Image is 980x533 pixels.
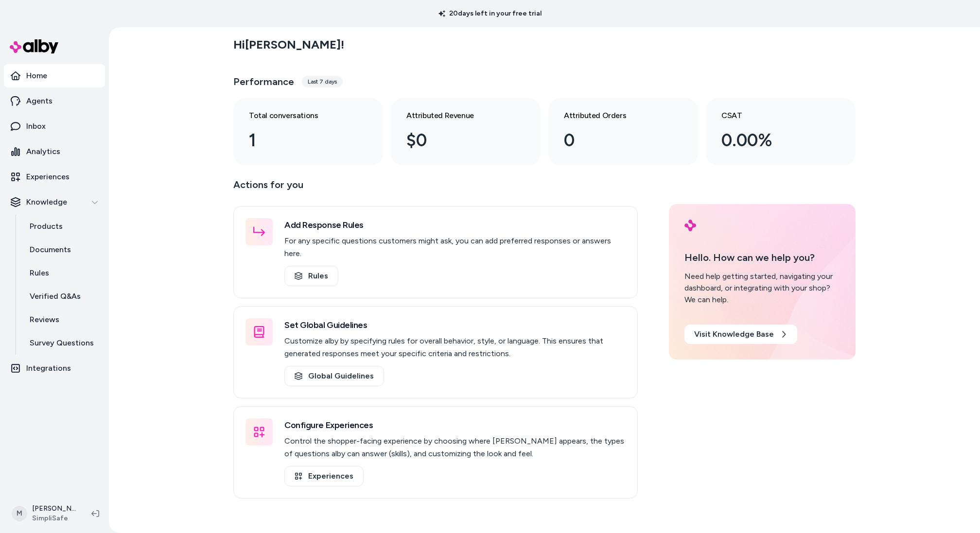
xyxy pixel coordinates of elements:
a: Documents [20,238,105,261]
span: SimpliSafe [32,514,76,523]
p: 20 days left in your free trial [433,9,547,18]
a: Visit Knowledge Base [684,325,797,344]
a: Global Guidelines [284,366,384,386]
a: Home [4,64,105,87]
h3: Configure Experiences [284,418,626,432]
img: alby Logo [684,220,696,231]
a: Inbox [4,115,105,138]
a: Attributed Orders 0 [548,98,698,165]
a: Survey Questions [20,331,105,355]
div: $0 [406,127,509,154]
p: Actions for you [233,177,638,200]
a: Verified Q&As [20,285,105,308]
p: [PERSON_NAME] [32,504,76,514]
p: Agents [26,95,52,107]
a: Rules [284,266,338,286]
a: Products [20,215,105,238]
button: M[PERSON_NAME]SimpliSafe [6,498,84,529]
p: Verified Q&As [30,291,81,302]
a: Analytics [4,140,105,163]
div: 0 [564,127,667,154]
p: Analytics [26,146,60,157]
p: Documents [30,244,71,256]
p: Hello. How can we help you? [684,250,840,265]
div: 0.00% [721,127,824,154]
a: Total conversations 1 [233,98,383,165]
p: Control the shopper-facing experience by choosing where [PERSON_NAME] appears, the types of quest... [284,435,626,460]
p: Survey Questions [30,337,94,349]
h3: Attributed Revenue [406,110,509,121]
a: Experiences [4,165,105,189]
p: Customize alby by specifying rules for overall behavior, style, or language. This ensures that ge... [284,335,626,360]
a: Attributed Revenue $0 [391,98,541,165]
h2: Hi [PERSON_NAME] ! [233,37,344,52]
h3: Set Global Guidelines [284,318,626,332]
button: Knowledge [4,190,105,214]
p: Knowledge [26,196,67,208]
span: M [12,506,27,521]
h3: Performance [233,75,294,88]
h3: Attributed Orders [564,110,667,121]
div: Need help getting started, navigating your dashboard, or integrating with your shop? We can help. [684,271,840,306]
p: For any specific questions customers might ask, you can add preferred responses or answers here. [284,235,626,260]
div: 1 [249,127,352,154]
p: Rules [30,267,49,279]
p: Inbox [26,120,46,132]
a: CSAT 0.00% [706,98,856,165]
p: Reviews [30,314,59,326]
a: Integrations [4,357,105,380]
h3: Add Response Rules [284,218,626,232]
a: Agents [4,89,105,113]
a: Reviews [20,308,105,331]
p: Products [30,221,63,232]
a: Rules [20,261,105,285]
img: alby Logo [10,39,58,53]
h3: CSAT [721,110,824,121]
p: Home [26,70,47,82]
h3: Total conversations [249,110,352,121]
div: Last 7 days [302,76,343,87]
p: Integrations [26,362,71,374]
a: Experiences [284,466,364,486]
p: Experiences [26,171,70,183]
